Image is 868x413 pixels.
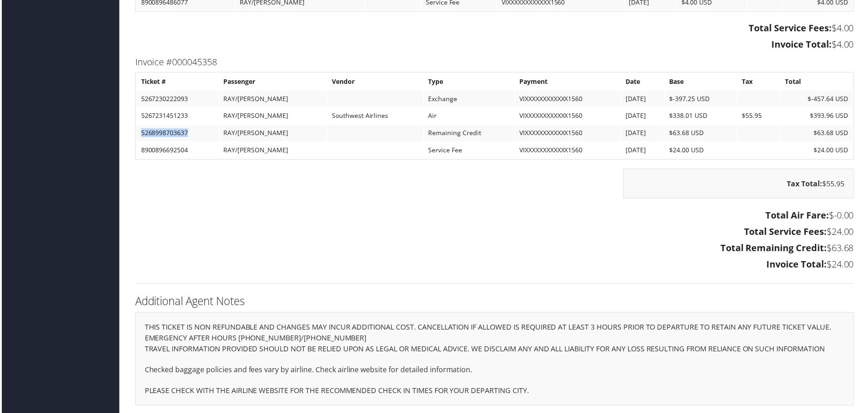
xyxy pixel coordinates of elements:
[135,143,217,159] td: 8900896692504
[739,108,781,125] td: $55.95
[515,91,621,107] td: VIXXXXXXXXXXXX1560
[666,108,738,125] td: $338.01 USD
[424,126,515,142] td: Remaining Credit
[515,126,621,142] td: VIXXXXXXXXXXXX1560
[515,143,621,159] td: VIXXXXXXXXXXXX1560
[750,22,833,34] strong: Total Service Fees:
[745,227,829,239] strong: Total Service Fees:
[327,74,423,90] th: Vendor
[327,108,423,125] td: Southwest Airlines
[622,91,665,107] td: [DATE]
[218,108,326,125] td: RAY/[PERSON_NAME]
[424,74,515,90] th: Type
[218,126,326,142] td: RAY/[PERSON_NAME]
[424,91,515,107] td: Exchange
[666,143,738,159] td: $24.00 USD
[767,210,831,223] strong: Total Air Fare:
[134,314,856,408] div: THIS TICKET IS NON REFUNDABLE AND CHANGES MAY INCUR ADDITIONAL COST. CANCELLATION IF ALLOWED IS R...
[424,108,515,125] td: Air
[218,74,326,90] th: Passenger
[773,39,833,51] strong: Invoice Total:
[722,243,829,255] strong: Total Remaining Credit:
[424,143,515,159] td: Service Fee
[666,91,738,107] td: $-397.25 USD
[218,91,326,107] td: RAY/[PERSON_NAME]
[515,108,621,125] td: VIXXXXXXXXXXXX1560
[768,259,829,272] strong: Invoice Total:
[135,126,217,142] td: 5268998703637
[135,74,217,90] th: Ticket #
[143,387,846,398] p: PLEASE CHECK WITH THE AIRLINE WEBSITE FOR THE RECOMMENDED CHECK IN TIMES FOR YOUR DEPARTING CITY.
[624,170,856,199] div: $55.95
[782,143,854,159] td: $24.00 USD
[782,126,854,142] td: $63.68 USD
[622,143,665,159] td: [DATE]
[666,74,738,90] th: Base
[134,210,856,223] h3: $-0.00
[134,39,856,51] h3: $4.00
[622,126,665,142] td: [DATE]
[782,74,854,90] th: Total
[134,243,856,256] h3: $63.68
[739,74,781,90] th: Tax
[515,74,621,90] th: Payment
[134,56,856,69] h3: Invoice #000045358
[135,108,217,125] td: 5267231451233
[134,22,856,35] h3: $4.00
[135,91,217,107] td: 5267230222093
[134,227,856,239] h3: $24.00
[782,91,854,107] td: $-457.64 USD
[134,295,856,311] h2: Additional Agent Notes
[622,108,665,125] td: [DATE]
[218,143,326,159] td: RAY/[PERSON_NAME]
[143,345,846,357] p: TRAVEL INFORMATION PROVIDED SHOULD NOT BE RELIED UPON AS LEGAL OR MEDICAL ADVICE. WE DISCLAIM ANY...
[782,108,854,125] td: $393.96 USD
[666,126,738,142] td: $63.68 USD
[143,366,846,378] p: Checked baggage policies and fees vary by airline. Check airline website for detailed information.
[134,259,856,272] h3: $24.00
[622,74,665,90] th: Date
[789,180,824,189] strong: Tax Total:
